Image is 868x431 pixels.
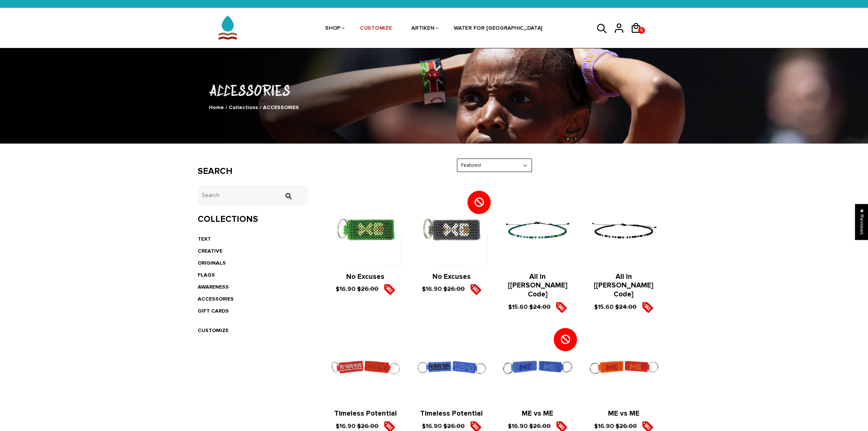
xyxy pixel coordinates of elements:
[630,36,647,37] a: 0
[508,422,528,430] span: $16.90
[594,422,614,430] span: $16.90
[508,272,567,299] a: All In [[PERSON_NAME] Code]
[529,303,550,311] s: $24.00
[336,422,356,430] span: $16.90
[529,422,551,430] s: $26.00
[420,409,483,418] a: Timeless Potential
[198,327,228,334] a: CUSTOMIZE
[422,422,442,430] span: $16.90
[229,104,258,111] a: Collections
[198,296,234,302] a: ACCESSORIES
[615,303,637,311] s: $24.00
[198,236,211,242] a: TEXT
[281,193,296,199] input: Search
[454,9,543,49] a: WATER FOR [GEOGRAPHIC_DATA]
[336,285,356,293] span: $16.90
[198,185,308,206] input: Search
[508,303,527,311] span: $15.60
[522,409,553,418] a: ME vs ME
[556,302,567,313] img: sale5.png
[443,422,465,430] s: $26.00
[411,9,434,49] a: ARTIKEN
[198,80,670,100] h1: ACCESSORIES
[432,272,471,281] a: No Excuses
[198,166,308,177] h3: Search
[346,272,384,281] a: No Excuses
[360,9,392,49] a: CUSTOMIZE
[334,409,397,418] a: Timeless Potential
[198,284,229,290] a: AWARENESS
[198,260,226,266] a: ORIGINALS
[594,303,614,311] span: $15.60
[642,302,653,313] img: sale5.png
[615,422,637,430] s: $26.00
[357,285,378,293] s: $26.00
[422,285,442,293] span: $16.90
[225,104,227,111] span: /
[198,248,222,254] a: CREATIVE
[325,9,341,49] a: SHOP
[357,422,378,430] s: $26.00
[260,104,261,111] span: /
[594,272,653,299] a: All In [[PERSON_NAME] Code]
[198,214,308,225] h3: Collections
[198,272,215,278] a: FLAGS
[209,104,224,111] a: Home
[638,25,644,36] span: 0
[470,284,481,295] img: sale5.png
[384,284,395,295] img: sale5.png
[443,285,465,293] s: $26.00
[263,104,299,111] span: ACCESSORIES
[198,308,229,314] a: GIFT CARDS
[608,409,639,418] a: ME vs ME
[855,204,868,239] div: Click to open Judge.me floating reviews tab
